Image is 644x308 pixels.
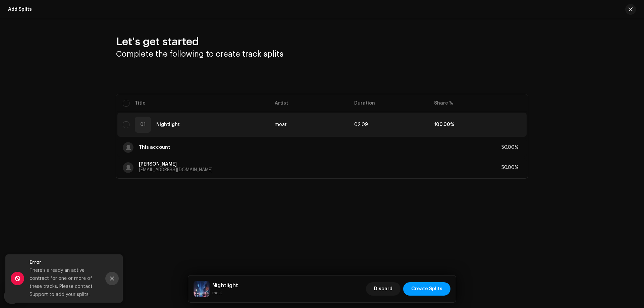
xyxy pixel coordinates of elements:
[135,117,151,133] div: 01
[275,122,287,127] span: moat
[30,266,100,299] div: There’s already an active contract for one or more of these tracks. Please contact Support to add...
[116,35,528,49] h2: Let's get started
[212,282,238,290] h5: Nightlight
[354,122,368,127] span: 129
[139,162,177,167] strong: [PERSON_NAME]
[501,145,519,150] div: 50.00%
[194,281,210,297] img: 630b6938-fb7f-4168-b8f7-b12d9007b993
[501,165,519,170] div: 50.00%
[139,167,213,174] p: [EMAIL_ADDRESS][DOMAIN_NAME]
[4,288,20,304] div: Open Intercom Messenger
[374,282,392,296] span: Discard
[411,282,442,296] span: Create Splits
[403,282,450,296] button: Create Splits
[434,122,454,127] strong: 100.00%
[105,272,119,285] button: Close
[139,145,170,150] strong: This account
[366,282,400,296] button: Discard
[212,290,238,296] small: Nightlight
[30,258,100,266] div: Error
[116,49,528,59] h3: Complete the following to create track splits
[156,122,180,127] strong: Nightlight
